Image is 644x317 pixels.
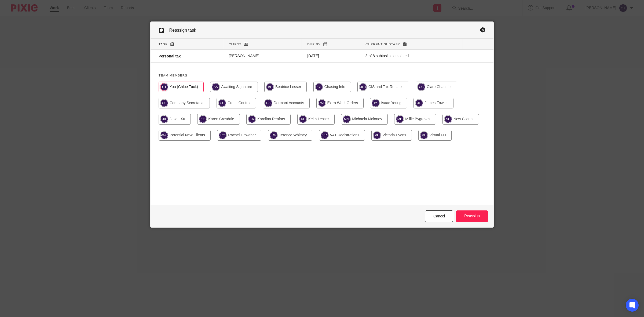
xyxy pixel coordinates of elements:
td: 3 of 8 subtasks completed [357,49,463,62]
span: Current subtask [363,42,396,45]
p: [PERSON_NAME] [229,53,296,58]
span: Reassign task [169,28,197,32]
span: Client [229,42,242,45]
span: Task [159,42,168,45]
input: Reassign [456,210,488,222]
span: Due by [306,42,319,45]
span: Personal tax [159,54,181,58]
h4: Team members [159,73,485,77]
a: Close this dialog window [480,27,485,34]
a: Close this dialog window [425,210,453,222]
p: [DATE] [306,53,352,58]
